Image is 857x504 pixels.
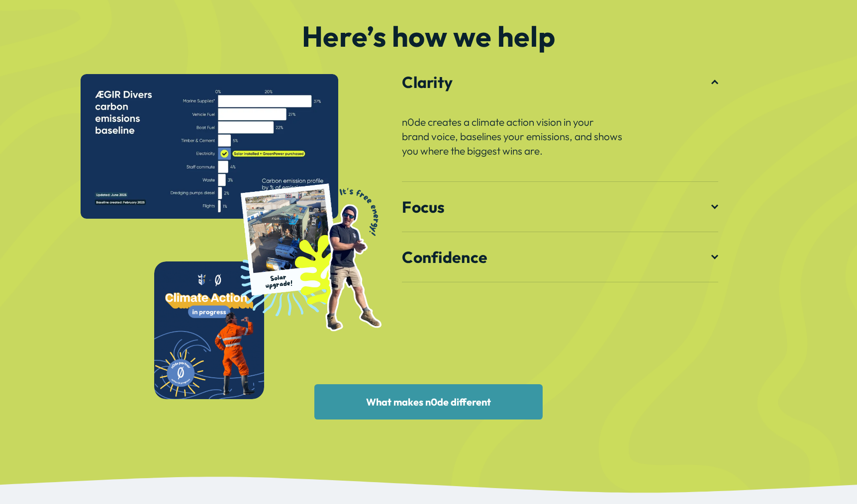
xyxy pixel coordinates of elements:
[285,21,572,52] h2: Here’s how we help
[402,107,718,181] div: Clarity
[402,57,718,107] button: Clarity
[402,232,718,282] button: Confidence
[402,182,718,232] button: Focus
[314,384,543,420] a: What makes n0de different
[402,115,623,158] p: n0de creates a climate action vision in your brand voice, baselines your emissions, and shows you...
[402,72,711,92] span: Clarity
[402,197,711,217] span: Focus
[402,247,711,267] span: Confidence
